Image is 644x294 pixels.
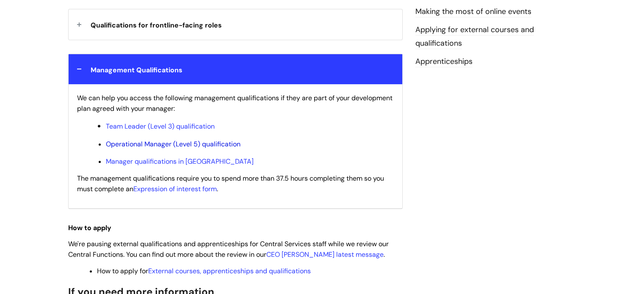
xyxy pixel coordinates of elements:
a: Operational Manager (Level 5) qualification [106,140,240,148]
span: We're pausing external qualifications and apprenticeships for Central Services staff while we rev... [68,239,389,259]
a: CEO [PERSON_NAME] latest message [266,250,384,259]
span: Qualifications for frontline-facing roles [91,21,222,30]
span: The management qualifications require you to spend more than 37.5 hours completing them so you mu... [77,174,384,193]
a: Applying for external courses and qualifications [415,25,534,49]
a: Making the most of online events [415,6,531,17]
span: How to apply for [97,267,311,275]
a: External courses, apprenticeships and qualifications [148,267,311,275]
a: Team Leader (Level 3) qualification [106,122,215,131]
span: Management Qualifications [91,66,182,74]
span: We can help you access the following management qualifications if they are part of your developme... [77,93,392,113]
a: Manager qualifications in [GEOGRAPHIC_DATA] [106,157,254,166]
strong: How to apply [68,223,111,232]
a: Apprenticeships [415,56,473,67]
a: Expression of interest form [133,184,217,193]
